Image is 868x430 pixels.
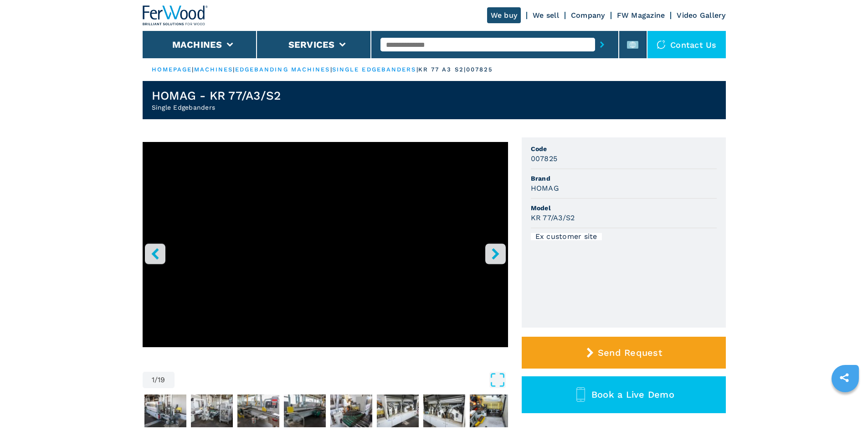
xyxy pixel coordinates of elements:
[531,212,575,223] h3: KR 77/A3/S2
[377,395,419,427] img: 236d4be7831557e71aaedca9642319a0
[647,31,726,58] div: Contact us
[152,88,281,103] h1: HOMAG - KR 77/A3/S2
[143,142,508,363] div: Go to Slide 1
[522,376,726,413] button: Book a Live Demo
[829,389,861,423] iframe: Chat
[154,376,158,384] span: /
[191,395,233,427] img: fb26ed41ea8a523e8c0e86510571a0e2
[375,393,421,429] button: Go to Slide 7
[152,376,154,384] span: 1
[143,393,508,429] nav: Thumbnail Navigation
[591,389,674,400] span: Book a Live Demo
[192,66,194,73] span: |
[416,66,418,73] span: |
[330,66,332,73] span: |
[485,243,506,264] button: right-button
[531,153,558,164] h3: 007825
[330,395,372,427] img: ac0285d7d1d29d505490dd1b8f70412d
[284,395,326,427] img: 0a45fe66de19ef327dd58c2dfbeec6f4
[468,393,514,429] button: Go to Slide 9
[152,103,281,112] h2: Single Edgebanders
[531,144,717,153] span: Code
[194,66,233,73] a: machines
[487,7,521,23] a: We buy
[522,337,726,369] button: Send Request
[531,183,559,193] h3: HOMAG
[237,395,279,427] img: 1c5a2c93161bb730b08728db20c6ef13
[421,393,467,429] button: Go to Slide 8
[598,347,662,358] span: Send Request
[833,366,856,389] a: sharethis
[329,393,374,429] button: Go to Slide 6
[158,376,165,384] span: 19
[423,395,465,427] img: 07888c0043da177938af0d692e4fbf1f
[152,66,192,73] a: HOMEPAGE
[189,393,235,429] button: Go to Slide 3
[143,393,188,429] button: Go to Slide 2
[531,233,602,240] div: Ex customer site
[332,66,416,73] a: single edgebanders
[288,39,335,50] button: Services
[143,5,208,25] img: Ferwood
[143,142,508,347] iframe: Bordatrice Singola in azione - HOMAG - KR 77/A3/S2 - Ferwoodgroup - 007825
[470,395,512,427] img: a393fb12549158fdde5f32219ce90ec8
[282,393,328,429] button: Go to Slide 5
[595,34,609,55] button: submit-button
[617,11,665,20] a: FW Magazine
[177,372,506,388] button: Open Fullscreen
[233,66,235,73] span: |
[172,39,222,50] button: Machines
[677,11,725,20] a: Video Gallery
[571,11,605,20] a: Company
[657,40,666,49] img: Contact us
[533,11,559,20] a: We sell
[144,395,186,427] img: ee6048bed7706e904c293383b0baa4f3
[531,174,717,183] span: Brand
[235,66,330,73] a: edgebanding machines
[418,66,466,74] p: kr 77 a3 s2 |
[531,203,717,212] span: Model
[145,243,165,264] button: left-button
[466,66,493,74] p: 007825
[236,393,281,429] button: Go to Slide 4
